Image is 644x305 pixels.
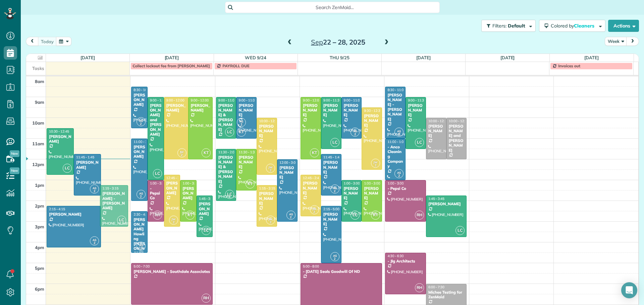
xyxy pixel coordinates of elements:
[133,217,146,256] div: [PERSON_NAME] Howling [PERSON_NAME]
[238,155,255,169] div: [PERSON_NAME]
[199,202,211,216] div: [PERSON_NAME]
[222,63,249,68] span: PAYROLL DUE
[102,191,126,211] div: [PERSON_NAME] - [PERSON_NAME]
[35,182,44,188] span: 1pm
[303,98,321,102] span: 9:00 - 12:00
[259,119,279,123] span: 10:00 - 12:45
[310,209,319,215] small: 2
[35,79,44,84] span: 8am
[32,162,44,167] span: 12pm
[117,216,126,225] span: LC
[218,155,234,184] div: [PERSON_NAME] & [PERSON_NAME]
[137,194,145,200] small: 2
[448,124,465,153] div: [PERSON_NAME] and [PERSON_NAME]
[303,181,319,195] div: [PERSON_NAME]
[448,159,465,168] div: [PHONE_NUMBER]
[202,294,211,303] span: RH
[49,212,99,217] div: [PERSON_NAME]
[344,98,362,102] span: 9:00 - 11:00
[268,217,273,221] span: JW
[387,181,404,185] span: 1:00 - 3:00
[133,140,152,144] span: 11:00 - 2:00
[225,190,234,199] span: LC
[387,145,404,169] div: - Anco Cleaning Company
[266,167,275,174] small: 2
[169,219,178,226] small: 2
[133,88,152,92] span: 8:30 - 10:30
[353,129,357,133] span: AS
[287,214,295,221] small: 2
[238,150,257,154] span: 11:30 - 1:30
[351,131,359,138] small: 2
[218,138,234,148] div: [PHONE_NUMBER]
[331,256,339,262] small: 2
[608,20,639,32] button: Actions
[150,98,166,102] span: 9:00 - 1:00
[102,186,118,190] span: 1:15 - 3:15
[323,98,341,102] span: 9:00 - 11:30
[449,119,469,123] span: 10:00 - 12:00
[133,269,211,274] div: [PERSON_NAME] - Southdale Associates
[395,131,403,138] small: 2
[373,160,378,164] span: JW
[35,203,44,209] span: 2pm
[225,128,234,137] span: LC
[150,181,166,185] span: 1:00 - 3:00
[428,285,444,289] span: 6:00 - 7:30
[344,181,360,185] span: 1:00 - 3:00
[218,98,236,102] span: 9:00 - 11:00
[408,98,426,102] span: 9:00 - 11:30
[182,181,199,185] span: 1:00 - 3:00
[35,265,44,271] span: 5pm
[428,197,444,201] span: 1:45 - 3:45
[303,264,319,269] span: 5:00 - 8:00
[428,290,465,300] div: Michee Testing for ZenMaid
[166,103,186,113] div: [PERSON_NAME]
[76,160,99,170] div: [PERSON_NAME]
[49,129,69,134] span: 10:30 - 12:45
[312,207,317,211] span: JW
[190,103,211,113] div: [PERSON_NAME]
[500,55,515,60] a: [DATE]
[323,207,339,211] span: 2:15 - 5:00
[137,245,145,252] small: 2
[139,243,143,247] span: AS
[49,134,72,144] div: [PERSON_NAME]
[415,138,424,147] span: LC
[35,99,44,105] span: 9am
[364,181,380,185] span: 1:00 - 3:00
[296,39,380,46] h2: 22 – 28, 2025
[333,186,337,190] span: AS
[133,93,146,107] div: [PERSON_NAME]
[371,162,380,169] small: 2
[93,186,96,190] span: AS
[178,152,186,158] small: 2
[289,212,293,216] span: AS
[32,141,44,146] span: 11am
[76,155,94,159] span: 11:45 - 1:45
[331,188,339,195] small: 2
[323,212,339,226] div: [PERSON_NAME]
[584,55,599,60] a: [DATE]
[387,93,404,122] div: [PERSON_NAME] - [PERSON_NAME]
[245,55,266,60] a: Wed 9/24
[343,103,360,118] div: [PERSON_NAME]
[323,103,339,118] div: [PERSON_NAME]
[137,121,145,127] small: 2
[387,88,406,92] span: 8:30 - 11:00
[343,186,360,201] div: [PERSON_NAME]
[574,23,595,29] span: Cleaners
[166,98,184,102] span: 9:00 - 12:00
[558,63,580,68] span: Invoices out
[49,207,65,211] span: 2:15 - 4:15
[202,148,211,157] span: KT
[303,103,319,118] div: [PERSON_NAME]
[371,211,380,220] span: KT
[93,238,96,242] span: AS
[481,20,536,32] button: Filters: Default
[35,245,44,250] span: 4pm
[246,179,255,188] span: KT
[63,164,72,173] span: LC
[180,150,184,154] span: JW
[185,211,195,220] span: KT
